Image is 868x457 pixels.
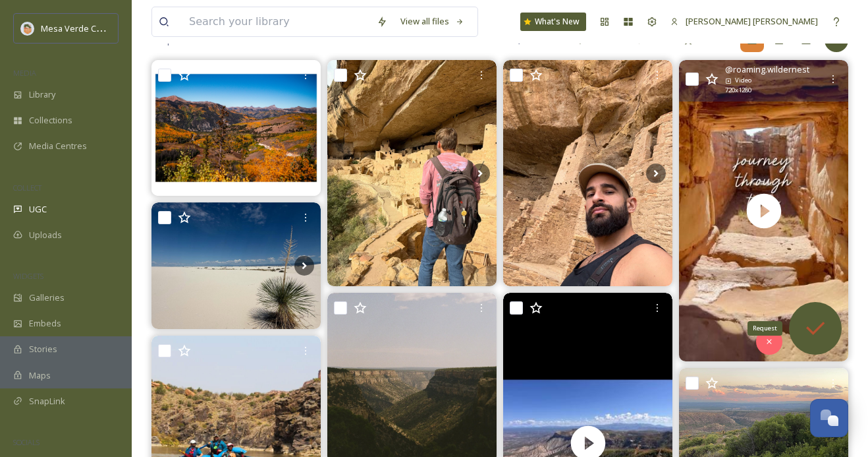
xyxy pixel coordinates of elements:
[29,291,65,304] span: Galleries
[29,203,47,216] span: UGC
[151,202,321,330] img: White Sands and central New Mexico. #whitesandsnationalmonument #newmexico #mesaverdenationalpark...
[520,13,586,31] a: What's New
[725,63,809,76] span: @ roaming.wildernest
[29,395,65,408] span: SnapLink
[29,140,87,152] span: Media Centres
[29,88,55,101] span: Library
[13,68,36,78] span: MEDIA
[13,183,41,193] span: COLLECT
[679,60,848,361] img: thumbnail
[13,271,43,281] span: WIDGETS
[664,9,825,34] a: [PERSON_NAME] [PERSON_NAME]
[13,437,40,447] span: SOCIALS
[41,22,122,34] span: Mesa Verde Country
[29,343,57,355] span: Stories
[327,60,497,286] img: Part 3 of Mesa Verde National park last October was a hike to the Cliff Palace - the most iconic ...
[29,114,72,127] span: Collections
[503,60,672,286] img: It was a dream come true to explore this park 🤩 #cliffdwelling #mesaverde #cliffpalace #balconyho...
[394,9,471,34] a: View all files
[735,76,751,85] span: Video
[151,60,321,195] img: 🌬️ Wind Point || C o l o r a d o 🇺🇸 #sanjuanmountains #southwestcolorado #colorado
[182,7,370,36] input: Search your library
[725,86,751,95] span: 720 x 1280
[29,369,51,382] span: Maps
[29,317,61,330] span: Embeds
[747,321,782,336] div: Request
[29,229,62,241] span: Uploads
[686,15,818,27] span: [PERSON_NAME] [PERSON_NAME]
[679,60,848,361] video: Some places change the way you see time. Mesa Verde is one of them. 🌀 Mesa Verde is not a place o...
[810,399,848,437] button: Open Chat
[21,22,34,35] img: MVC%20SnapSea%20logo%20%281%29.png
